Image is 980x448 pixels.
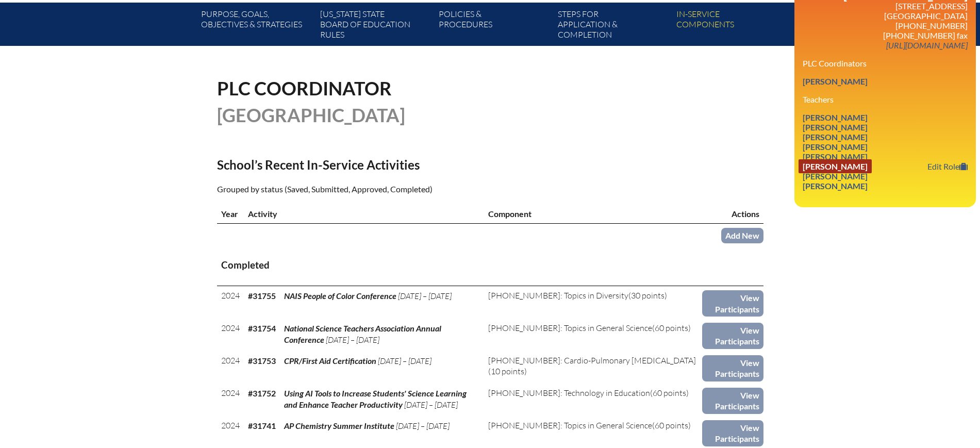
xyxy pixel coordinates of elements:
[217,182,580,196] p: Grouped by status (Saved, Submitted, Approved, Completed)
[803,1,968,50] p: [STREET_ADDRESS] [GEOGRAPHIC_DATA] [PHONE_NUMBER] [PHONE_NUMBER] fax
[217,286,244,319] td: 2024
[484,286,702,319] td: (30 points)
[488,388,650,398] span: [PHONE_NUMBER]: Technology in Education
[702,204,763,224] th: Actions
[799,110,872,124] a: [PERSON_NAME]
[217,77,392,99] span: PLC Coordinator
[248,323,276,333] b: #31754
[702,323,763,349] a: View Participants
[378,356,431,366] span: [DATE] – [DATE]
[488,420,652,430] span: [PHONE_NUMBER]: Topics in General Science
[484,384,702,416] td: (60 points)
[702,388,763,414] a: View Participants
[404,400,458,410] span: [DATE] – [DATE]
[435,7,553,46] a: Policies &Procedures
[702,290,763,317] a: View Participants
[799,169,872,183] a: [PERSON_NAME]
[799,150,872,163] a: [PERSON_NAME]
[248,421,276,430] b: #31741
[799,140,872,154] a: [PERSON_NAME]
[488,290,628,301] span: [PHONE_NUMBER]: Topics in Diversity
[396,421,450,431] span: [DATE] – [DATE]
[248,356,276,366] b: #31753
[799,74,872,88] a: [PERSON_NAME]
[702,355,763,381] a: View Participants
[702,420,763,446] a: View Participants
[284,291,396,301] span: NAIS People of Color Conference
[672,7,791,46] a: In-servicecomponents
[217,104,405,126] span: [GEOGRAPHIC_DATA]
[923,159,972,173] a: Edit Role
[284,421,394,430] span: AP Chemistry Summer Institute
[398,291,452,301] span: [DATE] – [DATE]
[882,38,972,52] a: [URL][DOMAIN_NAME]
[484,351,702,384] td: (10 points)
[217,204,244,224] th: Year
[284,323,441,344] span: National Science Teachers Association Annual Conference
[197,7,315,46] a: Purpose, goals,objectives & strategies
[799,120,872,134] a: [PERSON_NAME]
[217,351,244,384] td: 2024
[721,228,763,243] a: Add New
[799,179,872,193] a: [PERSON_NAME]
[484,204,702,224] th: Component
[284,356,376,366] span: CPR/First Aid Certification
[217,384,244,416] td: 2024
[488,355,696,366] span: [PHONE_NUMBER]: Cardio-Pulmonary [MEDICAL_DATA]
[484,319,702,351] td: (60 points)
[799,159,872,173] a: [PERSON_NAME]
[244,204,485,224] th: Activity
[803,58,968,68] h3: PLC Coordinators
[316,7,435,46] a: [US_STATE] StateBoard of Education rules
[221,259,759,272] h3: Completed
[799,130,872,144] a: [PERSON_NAME]
[248,388,276,398] b: #31752
[217,319,244,351] td: 2024
[488,323,652,333] span: [PHONE_NUMBER]: Topics in General Science
[803,94,968,104] h3: Teachers
[248,291,276,301] b: #31755
[554,7,672,46] a: Steps forapplication & completion
[326,335,379,345] span: [DATE] – [DATE]
[284,388,467,409] span: Using AI Tools to Increase Students' Science Learning and Enhance Teacher Productivity
[217,157,580,172] h2: School’s Recent In-Service Activities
